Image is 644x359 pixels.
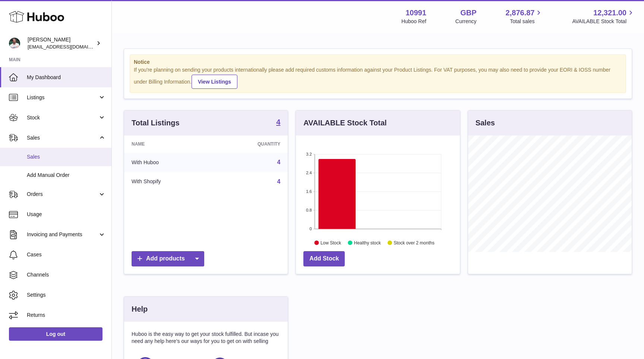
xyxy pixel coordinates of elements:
a: 4 [276,118,280,127]
td: With Huboo [124,153,212,172]
text: 1.6 [306,189,312,194]
text: 2.4 [306,171,312,175]
span: Listings [27,94,98,101]
a: Add products [132,251,204,266]
span: [EMAIL_ADDRESS][DOMAIN_NAME] [28,44,110,50]
span: Stock [27,114,98,121]
a: Log out [9,327,102,341]
span: Returns [27,312,106,319]
img: timshieff@gmail.com [9,38,20,49]
span: AVAILABLE Stock Total [572,18,635,25]
text: Healthy stock [354,240,381,245]
text: 3.2 [306,152,312,156]
a: Add Stock [303,251,345,266]
h3: Sales [476,118,495,128]
h3: AVAILABLE Stock Total [303,118,386,128]
div: Huboo Ref [401,18,426,25]
strong: GBP [460,8,476,18]
span: Sales [27,153,106,160]
text: Stock over 2 months [394,240,435,245]
span: My Dashboard [27,74,106,81]
span: Total sales [510,18,543,25]
a: 4 [277,178,280,185]
div: If you're planning on sending your products internationally please add required customs informati... [134,66,622,89]
a: 2,876.87 Total sales [506,8,543,25]
text: 0.8 [306,208,312,212]
strong: 10991 [405,8,426,18]
div: Currency [455,18,477,25]
span: Settings [27,291,106,299]
span: 2,876.87 [506,8,535,18]
span: Invoicing and Payments [27,231,98,238]
span: Channels [27,271,106,278]
a: View Listings [192,75,237,89]
text: 0 [310,227,312,231]
th: Quantity [212,135,288,153]
span: Usage [27,211,106,218]
a: 4 [277,159,280,165]
h3: Help [132,304,148,314]
h3: Total Listings [132,118,180,128]
span: Sales [27,134,98,141]
span: 12,321.00 [593,8,626,18]
span: Cases [27,251,106,258]
div: [PERSON_NAME] [28,36,95,50]
a: 12,321.00 AVAILABLE Stock Total [572,8,635,25]
td: With Shopify [124,172,212,191]
p: Huboo is the easy way to get your stock fulfilled. But incase you need any help here's our ways f... [132,331,280,345]
span: Add Manual Order [27,172,106,179]
span: Orders [27,191,98,198]
strong: 4 [276,118,280,126]
text: Low Stock [321,240,341,245]
strong: Notice [134,59,622,66]
th: Name [124,135,212,153]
